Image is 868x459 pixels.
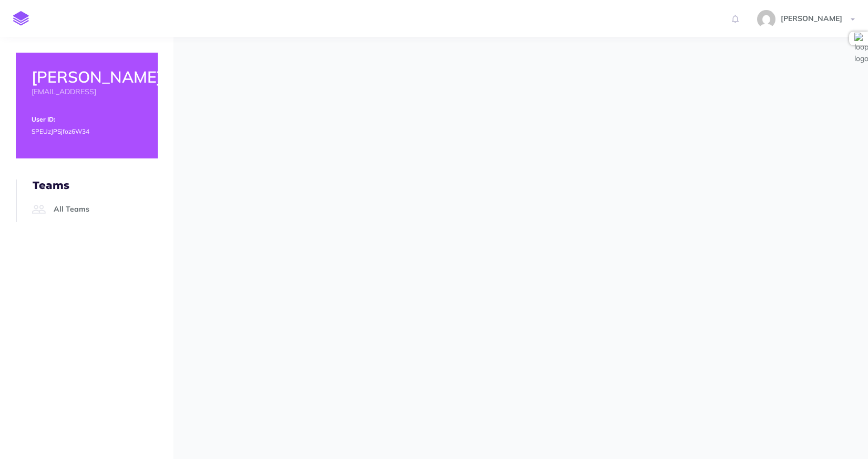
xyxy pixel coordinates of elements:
small: User ID: [32,115,55,123]
small: SPEUzJPSjfoz6W34 [32,127,89,135]
img: 553b2327785c03ac62e17437ea790f36.jpg [757,10,775,28]
h2: [PERSON_NAME] [32,68,142,86]
span: [PERSON_NAME] [775,14,847,23]
h4: Teams [33,179,158,191]
img: logo-mark.svg [13,11,29,26]
a: All Teams [29,197,158,222]
p: [EMAIL_ADDRESS] [32,86,142,97]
